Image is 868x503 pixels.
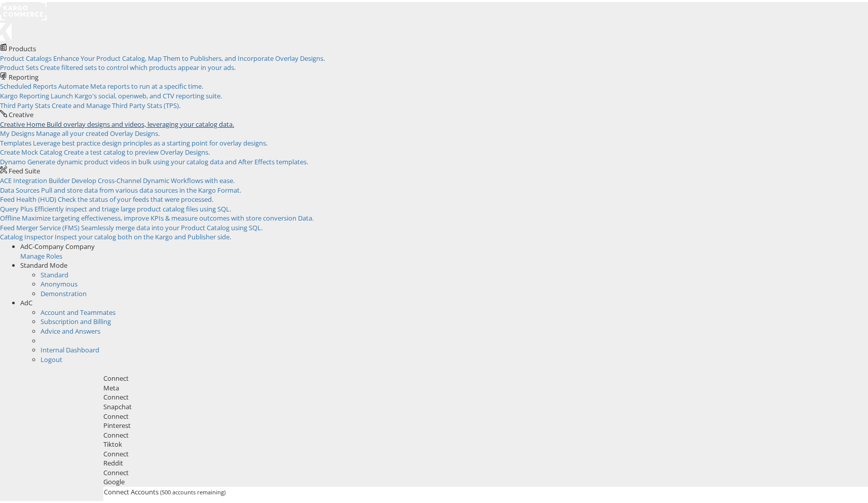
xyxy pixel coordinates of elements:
a: Anonymous [41,277,78,286]
span: Leverage best practice design principles as a starting point for overlay designs. [33,136,268,146]
span: Manage all your created Overlay Designs. [36,127,160,136]
a: Internal Dashboard [41,343,99,352]
span: Standard Mode [20,259,67,268]
span: Enhance Your Product Catalog, Map Them to Publishers, and Incorporate Overlay Designs. [53,52,325,61]
span: Create and Manage Third Party Stats (TPS). [52,99,180,108]
span: Seamlessly merge data into your Product Catalog using SQL. [81,221,262,230]
span: Launch Kargo's social, openweb, and CTV reporting suite. [51,89,222,98]
span: (500 accounts remaining) [160,486,225,494]
span: Develop Cross-Channel Dynamic Workflows with ease. [71,174,235,183]
span: Pull and store data from various data sources in the Kargo Format. [41,184,241,193]
a: Account and Teammates [41,306,116,315]
a: Manage Roles [20,249,62,259]
a: Standard [41,268,68,277]
span: Maximize targeting effectiveness, improve KPIs & measure outcomes with store conversion Data. [22,211,314,221]
a: Subscription and Billing [41,315,111,324]
a: Logout [41,353,62,362]
span: Build overlay designs and videos, leveraging your catalog data. [47,118,234,127]
span: Check the status of your feeds that were processed. [58,193,213,202]
span: Connect Accounts [104,485,159,494]
a: Advice and Answers [41,325,100,334]
span: AdC-Company Company [20,240,95,249]
span: Efficiently inspect and triage large product catalog files using SQL. [34,202,231,211]
span: Create a test catalog to preview Overlay Designs. [64,146,210,155]
span: Automate Meta reports to run at a specific time. [58,80,203,89]
span: Creative [9,108,33,117]
span: AdC [20,296,32,305]
span: Feed Suite [9,164,40,173]
span: Create filtered sets to control which products appear in your ads. [40,61,236,70]
span: Products [9,42,36,51]
span: Generate dynamic product videos in bulk using your catalog data and After Effects templates. [27,155,308,164]
span: Inspect your catalog both on the Kargo and Publisher side. [55,230,231,239]
span: Reporting [9,70,39,80]
a: Demonstration [41,287,87,296]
